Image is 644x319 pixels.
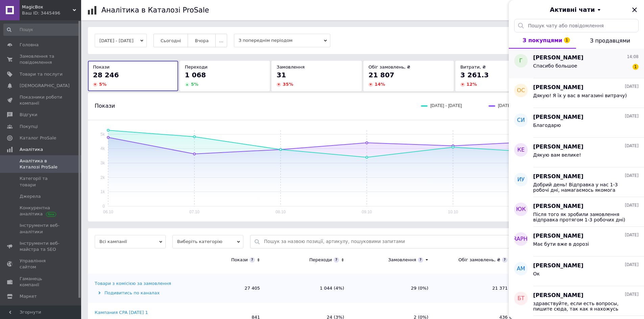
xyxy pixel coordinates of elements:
span: ЮК [516,206,526,213]
span: ... [219,38,223,43]
span: [PERSON_NAME] [533,84,583,91]
span: Замовлення [277,64,305,70]
text: 3k [100,161,105,165]
button: БТ[PERSON_NAME][DATE]здравствуйте, если есть вопросы, пишите сюда, так как я нахожусь заграницей,... [509,286,644,316]
span: 28 246 [93,71,119,79]
span: Конкурентна аналітика [20,205,63,217]
div: Переходи [309,257,332,263]
span: 14:08 [627,54,639,60]
span: Управління сайтом [20,258,63,270]
span: [PERSON_NAME] [533,232,583,240]
span: ИУ [517,176,525,184]
div: Обіг замовлень, ₴ [458,257,500,263]
span: Показники роботи компанії [20,94,63,106]
text: 0 [102,204,105,209]
span: Аналітика в Каталозі ProSale [20,158,63,170]
span: Виберіть категорію [172,235,243,248]
input: Пошук чату або повідомлення [514,19,639,32]
td: 21 371 ₴ [435,274,519,303]
span: [PERSON_NAME] [533,262,583,270]
span: [DATE] [625,84,639,89]
span: Дякую вам велике! [533,152,581,158]
button: сИ[PERSON_NAME][DATE]Благодарю [509,108,644,138]
button: З покупцями1 [509,32,576,49]
span: сИ [517,116,525,124]
div: Кампания CPA [DATE] 1 [95,310,148,316]
button: [DEMOGRAPHIC_DATA][PERSON_NAME][DATE]Має бути вже в дорозі [509,227,644,257]
span: 35 % [283,82,293,87]
span: Обіг замовлень, ₴ [368,64,410,70]
div: Подивитись по каналах [95,290,181,296]
span: [DATE] [625,143,639,149]
span: 3 261.3 [460,71,489,79]
button: ОС[PERSON_NAME][DATE]Дякую! Я їх у вас в магазині витрачу) [509,78,644,108]
button: КЕ[PERSON_NAME][DATE]Дякую вам велике! [509,138,644,167]
text: 10.10 [448,210,458,214]
span: Покази [93,64,110,70]
button: АМ[PERSON_NAME][DATE]Ок [509,257,644,286]
div: Ваш ID: 3445496 [22,10,81,16]
button: ИУ[PERSON_NAME][DATE]Добрий день! Відправка у нас 1-3 робочі дні, намагаємось якомога скоріше ) [509,167,644,197]
h1: Аналітика в Каталозі ProSale [101,6,209,14]
span: [PERSON_NAME] [533,54,583,62]
text: 06.10 [103,210,113,214]
input: Пошук [3,24,80,36]
text: 1k [100,189,105,194]
span: Ок [533,271,540,276]
td: 29 (0%) [351,274,435,303]
text: 08.10 [276,210,286,214]
span: 1 068 [185,71,206,79]
span: [DATE] [625,262,639,268]
span: [DATE] [625,232,639,238]
span: Маркет [20,293,37,299]
span: Всі кампанії [95,235,166,248]
button: З продавцями [576,32,644,49]
span: 5 % [191,82,198,87]
span: 14 % [375,82,385,87]
button: ... [215,34,227,47]
div: Товари з комісією за замовлення [95,281,171,287]
span: Спасибо большое [533,63,577,69]
span: [DATE] [625,292,639,297]
span: MagicBox [22,4,73,10]
span: АМ [517,265,525,273]
span: Аналітика [20,147,43,153]
span: 31 [277,71,286,79]
span: Благодарю [533,123,561,128]
input: Пошук за назвою позиції, артикулу, пошуковими запитами [264,235,627,248]
span: Після того як зробили замовлення відправка протягом 1-3 робочих дні) [533,212,629,222]
span: Гаманець компанії [20,276,63,288]
span: Має бути вже в дорозі [533,241,589,247]
span: БТ [518,295,525,302]
button: Сьогодні [153,34,188,47]
span: [PERSON_NAME] [533,113,583,121]
span: Категорії та товари [20,176,63,188]
span: [DEMOGRAPHIC_DATA] [20,83,70,89]
span: [PERSON_NAME] [533,173,583,181]
span: [PERSON_NAME] [533,143,583,151]
button: ЮК[PERSON_NAME][DATE]Після того як зробили замовлення відправка протягом 1-3 робочих дні) [509,197,644,227]
span: [DATE] [625,173,639,179]
span: 21 807 [368,71,395,79]
span: Покупці [20,124,38,130]
span: здравствуйте, если есть вопросы, пишите сюда, так как я нахожусь заграницей, связи нет по телефон... [533,301,629,312]
span: Дякую! Я їх у вас в магазині витрачу) [533,93,627,98]
span: Товари та послуги [20,71,63,77]
span: [DATE] [625,203,639,208]
span: З продавцями [590,37,630,44]
span: [DEMOGRAPHIC_DATA] [490,235,552,243]
span: Головна [20,42,39,48]
td: 27 405 [183,274,267,303]
button: [DATE] - [DATE] [95,34,147,47]
text: 5k [100,132,105,137]
span: Інструменти веб-майстра та SEO [20,240,63,252]
span: Покази [95,102,115,110]
button: Г[PERSON_NAME]14:08Спасибо большое1 [509,49,644,78]
text: 09.10 [362,210,372,214]
span: 5 % [99,82,106,87]
span: Переходи [185,64,208,70]
span: Витрати, ₴ [460,64,486,70]
span: [DATE] [625,113,639,119]
span: Замовлення та повідомлення [20,53,63,65]
span: Джерела [20,193,41,200]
